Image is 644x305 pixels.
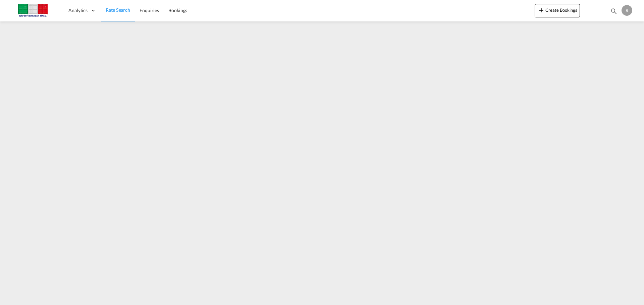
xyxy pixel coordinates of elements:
span: Rate Search [106,7,130,13]
button: icon-plus 400-fgCreate Bookings [535,4,580,17]
span: Analytics [68,7,88,14]
md-icon: icon-plus 400-fg [537,6,545,14]
img: 51022700b14f11efa3148557e262d94e.jpg [10,3,55,18]
div: R [622,5,632,16]
div: icon-magnify [610,7,618,17]
md-icon: icon-magnify [610,7,618,15]
span: Enquiries [140,7,159,13]
span: Bookings [168,7,187,13]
